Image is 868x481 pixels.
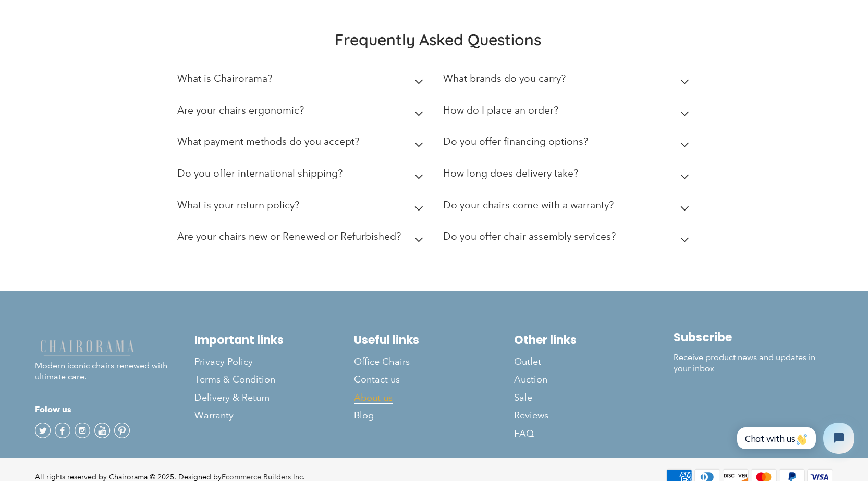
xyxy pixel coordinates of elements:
[194,389,354,406] a: Delivery & Return
[194,392,270,404] span: Delivery & Return
[177,192,427,224] summary: What is your return policy?
[194,374,275,386] span: Terms & Condition
[354,374,400,386] span: Contact us
[443,128,693,160] summary: Do you offer financing options?
[194,353,354,371] a: Privacy Policy
[443,230,616,242] h2: Do you offer chair assembly services?
[354,389,514,406] a: About us
[177,128,427,160] summary: What payment methods do you accept?
[514,389,674,406] a: Sale
[514,410,548,422] span: Reviews
[177,104,304,116] h2: Are your chairs ergonomic?
[443,65,693,97] summary: What brands do you carry?
[443,223,693,255] summary: Do you offer chair assembly services?
[194,371,354,388] a: Terms & Condition
[35,338,139,356] img: chairorama
[354,410,374,422] span: Blog
[354,353,514,371] a: Office Chairs
[354,392,393,404] span: About us
[177,230,401,242] h2: Are your chairs new or Renewed or Refurbished?
[177,97,427,129] summary: Are your chairs ergonomic?
[194,333,354,347] h2: Important links
[443,192,693,224] summary: Do your chairs come with a warranty?
[443,104,558,116] h2: How do I place an order?
[674,352,833,374] p: Receive product news and updates in your inbox
[354,333,514,347] h2: Useful links
[354,371,514,388] a: Contact us
[443,72,566,84] h2: What brands do you carry?
[514,333,674,347] h2: Other links
[194,410,234,422] span: Warranty
[514,371,674,388] a: Auction
[514,392,532,404] span: Sale
[177,30,699,50] h2: Frequently Asked Questions
[177,135,359,147] h2: What payment methods do you accept?
[177,223,427,255] summary: Are your chairs new or Renewed or Refurbished?
[514,425,674,442] a: FAQ
[514,353,674,371] a: Outlet
[443,167,578,179] h2: How long does delivery take?
[354,356,410,368] span: Office Chairs
[443,160,693,192] summary: How long does delivery take?
[514,428,534,440] span: FAQ
[194,356,253,368] span: Privacy Policy
[177,199,299,211] h2: What is your return policy?
[443,97,693,129] summary: How do I place an order?
[177,65,427,97] summary: What is Chairorama?
[674,330,833,344] h2: Subscribe
[514,406,674,424] a: Reviews
[443,199,614,211] h2: Do your chairs come with a warranty?
[35,403,194,416] h4: Folow us
[443,135,588,147] h2: Do you offer financing options?
[726,414,863,463] iframe: Tidio Chat
[354,406,514,424] a: Blog
[177,160,427,192] summary: Do you offer international shipping?
[514,374,547,386] span: Auction
[514,356,541,368] span: Outlet
[35,338,194,383] p: Modern iconic chairs renewed with ultimate care.
[177,167,343,179] h2: Do you offer international shipping?
[177,72,272,84] h2: What is Chairorama?
[194,406,354,424] a: Warranty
